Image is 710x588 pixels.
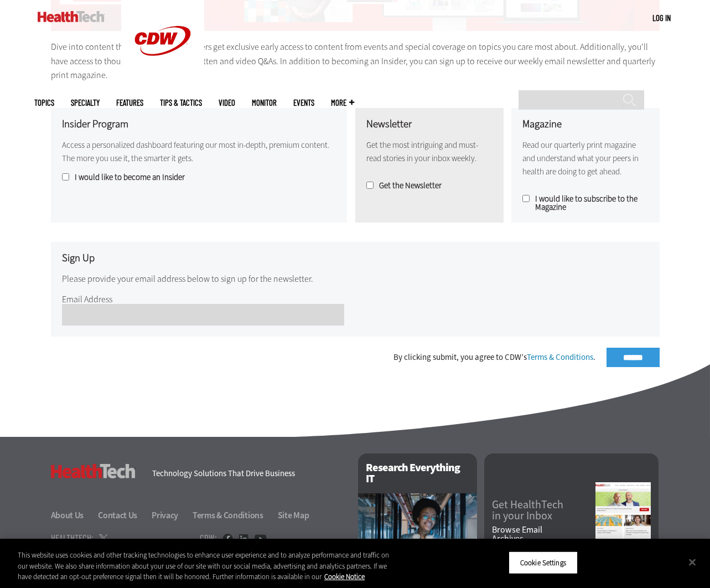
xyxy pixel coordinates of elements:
[34,99,54,107] span: Topics
[62,173,336,182] label: I would like to become an Insider
[366,119,493,130] h3: Newsletter
[652,13,671,23] a: Log in
[366,138,493,165] p: Get the most intriguing and must-read stories in your inbox weekly.
[62,253,649,264] h3: Sign Up
[324,572,365,581] a: More information about your privacy
[252,99,277,107] a: MonITor
[680,550,704,574] button: Close
[116,99,143,107] a: Features
[278,509,309,521] a: Site Map
[152,509,191,521] a: Privacy
[62,138,336,165] p: Access a personalized dashboard featuring our most in-depth, premium content. The more you use it...
[522,138,649,178] p: Read our quarterly print magazine and understand what your peers in health are doing to get ahead.
[62,293,112,305] label: Email Address
[366,182,493,190] label: Get the Newsletter
[160,99,202,107] a: Tips & Tactics
[51,464,136,478] h3: HealthTech
[121,73,204,85] a: CDW
[293,99,314,107] a: Events
[98,509,150,521] a: Contact Us
[527,352,593,363] a: Terms & Conditions
[51,533,94,543] h4: HealthTech:
[38,11,105,22] img: Home
[595,482,651,543] img: newsletter screenshot
[193,509,276,521] a: Terms & Conditions
[393,353,595,362] div: By clicking submit, you agree to CDW’s .
[62,119,336,130] h3: Insider Program
[492,499,595,522] a: Get HealthTechin your Inbox
[358,453,477,493] h2: Research Everything IT
[71,99,100,107] span: Specialty
[62,272,649,286] p: Please provide your email address below to sign up for the newsletter.
[152,470,344,478] h4: Technology Solutions That Drive Business
[492,525,595,543] a: Browse EmailArchives
[522,195,649,212] label: I would like to subscribe to the Magazine
[51,509,97,521] a: About Us
[522,119,649,130] h3: Magazine
[331,99,354,107] span: More
[18,550,391,582] div: This website uses cookies and other tracking technologies to enhance user experience and to analy...
[652,12,671,24] div: User menu
[200,533,217,543] h4: CDW:
[219,99,235,107] a: Video
[509,551,578,574] button: Cookie Settings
